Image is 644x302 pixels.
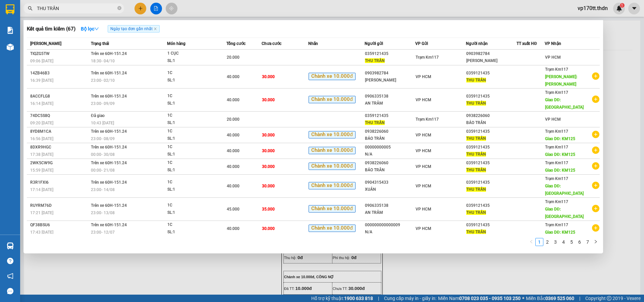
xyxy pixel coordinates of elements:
span: THU TRẦN [466,210,486,215]
span: Trạm Km117 [545,176,568,181]
span: Người nhận [466,41,488,46]
span: 20.000 [227,117,239,122]
span: 40.000 [227,133,239,137]
span: Giao DĐ: [GEOGRAPHIC_DATA] [545,184,584,196]
div: 8DXR9HGC [30,144,89,151]
span: Tổng cước [226,41,246,46]
span: 23:00 - 08/09 [91,136,115,141]
span: Chành xe 10.000đ [309,182,355,189]
div: N/A [365,229,415,236]
li: 3 [551,238,559,246]
span: Trạm Km117 [416,55,439,60]
li: 4 [559,238,568,246]
span: 35.000 [262,207,275,212]
span: Chưa cước [262,41,281,46]
div: 0938226060 [365,128,415,135]
span: 40.000 [227,164,239,169]
li: 2 [543,238,551,246]
span: 30.000 [262,164,275,169]
span: [PERSON_NAME] [30,41,61,46]
div: RUYRM76D [30,202,89,209]
span: VP HCM [416,184,431,188]
a: 2 [544,238,551,246]
li: 6 [576,238,584,246]
button: Bộ lọcdown [75,23,104,34]
span: message [7,288,13,294]
button: right [592,238,600,246]
span: VP HCM [545,55,561,60]
span: 40.000 [227,226,239,231]
span: 17:38 [DATE] [30,152,53,157]
span: 23:00 - 14/08 [91,187,115,192]
span: search [28,6,33,11]
div: 74DC5S8Q [30,112,89,119]
span: Trên xe 60H-151.24 [91,145,127,149]
span: VP HCM [416,98,431,102]
span: Giao DĐ: KM125 [545,136,575,141]
a: 6 [576,238,583,246]
span: Giao DĐ: KM125 [545,168,575,173]
span: Trên xe 60H-151.24 [91,129,127,134]
span: plus-circle [592,182,599,189]
span: Trạm Km117 [545,145,568,149]
input: Tìm tên, số ĐT hoặc mã đơn [37,5,116,12]
span: Chành xe 10.000đ [309,225,355,232]
span: 16:39 [DATE] [30,78,53,83]
div: 0359121435 [466,70,516,77]
span: 18:30 - 04/10 [91,59,115,63]
span: VP Gửi [415,41,428,46]
a: 7 [584,238,591,246]
span: Trạm Km117 [66,27,88,32]
span: notification [7,273,13,279]
div: SL: 1 [167,100,218,107]
div: 000000000000009 [365,222,415,229]
span: 17:14 [DATE] [30,187,53,192]
img: logo-vxr [6,4,14,14]
span: 16:56 [DATE] [30,136,53,141]
span: Giao DĐ: [GEOGRAPHIC_DATA] [545,98,584,110]
span: 17:21 [DATE] [30,210,53,215]
span: THU TRẦN [466,101,486,106]
span: plus-circle [592,224,599,232]
span: VP HCM [416,207,431,212]
div: 1C [167,202,218,209]
div: 2WK5CW9G [30,160,89,167]
span: plus-circle [592,131,599,138]
span: close-circle [117,6,121,10]
div: SL: 1 [167,167,218,174]
div: SL: 1 [167,77,218,84]
a: 3 [552,238,559,246]
div: BẢO TRÂN [466,119,516,126]
span: down [94,26,99,31]
span: 16:14 [DATE] [30,101,53,106]
span: plus-circle [592,96,599,103]
div: QF38BSU6 [30,222,89,229]
span: 17:43 [DATE] [30,230,53,235]
span: VP HCM [416,148,431,153]
span: 00:00 - 21/08 [91,168,115,173]
span: 20.000 [227,55,239,60]
div: 00000000005 [365,144,415,151]
span: [STREET_ADDRESS] [51,42,87,46]
span: Trên xe 60H-151.24 [91,161,127,165]
span: Giao DĐ: KM125 [545,152,575,157]
span: 30.000 [262,226,275,231]
span: VP HCM [15,27,29,32]
div: R3R1FXI6 [30,179,89,186]
div: 1C [167,112,218,119]
div: 1C [167,93,218,100]
span: 09:06 [DATE] [30,59,53,63]
span: Chành xe 10.000đ [309,73,355,80]
span: Món hàng [167,41,185,46]
strong: NHÀ XE THUẬN HƯƠNG [25,4,96,11]
div: XUÂN [365,186,415,193]
div: 0903982784 [365,70,415,77]
span: VP Gửi: [3,27,15,32]
span: Trên xe 60H-151.24 [91,51,127,56]
div: TIQZG5TW [30,50,89,57]
a: 1 [536,238,543,246]
span: Ngày tạo đơn gần nhất [108,25,160,33]
div: BẢO TRÂN [365,167,415,174]
div: 0359121435 [466,202,516,209]
span: Người gửi [365,41,383,46]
